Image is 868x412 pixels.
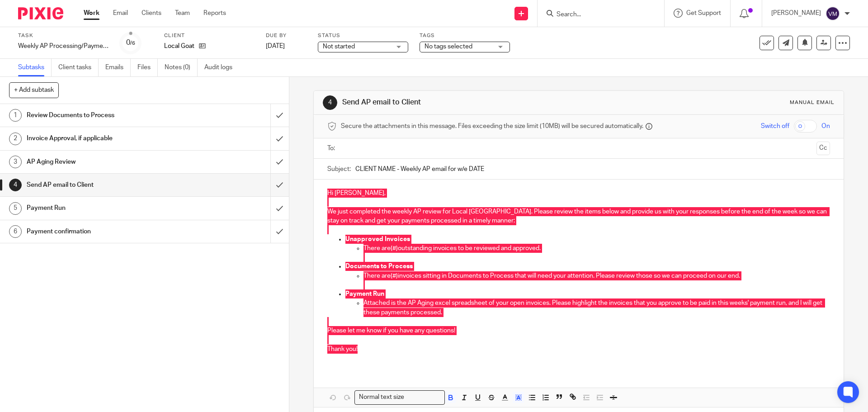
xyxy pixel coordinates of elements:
[761,122,789,131] span: Switch off
[203,9,226,18] a: Reports
[790,99,835,106] div: Manual email
[345,263,413,270] strong: Documents to Process
[164,42,194,51] p: Local Goat
[27,225,183,238] h1: Payment confirmation
[327,345,830,354] p: Thank you!
[9,179,22,191] div: 4
[58,59,99,76] a: Client tasks
[84,9,99,18] a: Work
[420,32,510,39] label: Tags
[345,291,384,297] strong: Payment Run
[137,59,158,76] a: Files
[327,207,830,226] p: We just completed the weekly AP review for Local [GEOGRAPHIC_DATA]. Please review the items below...
[175,9,190,18] a: Team
[164,32,255,39] label: Client
[341,122,643,131] span: Secure the attachments in this message. Files exceeding the size limit (10MB) will be secured aut...
[27,155,183,169] h1: AP Aging Review
[357,393,406,402] span: Normal text size
[130,41,135,46] small: /6
[18,32,108,39] label: Task
[363,244,830,253] p: There are outstanding invoices to be reviewed and approved.
[126,38,135,48] div: 0
[142,9,161,18] a: Clients
[345,236,410,242] strong: Unapproved Invoices
[9,156,22,168] div: 3
[27,178,183,192] h1: Send AP email to Client
[9,82,59,98] button: + Add subtask
[18,7,63,19] img: Pixie
[113,9,128,18] a: Email
[9,109,22,122] div: 1
[105,59,131,76] a: Emails
[556,11,637,19] input: Search
[354,390,445,404] div: Search for option
[363,298,830,317] p: Attached is the AP Aging excel spreadsheet of your open invoices. Please highlight the invoices t...
[204,59,239,76] a: Audit logs
[327,165,351,174] label: Subject:
[18,42,108,51] div: Weekly AP Processing/Payment
[9,202,22,215] div: 5
[27,201,183,215] h1: Payment Run
[318,32,408,39] label: Status
[323,43,355,50] span: Not started
[342,98,598,107] h1: Send AP email to Client
[27,132,183,145] h1: Invoice Approval, if applicable
[391,245,398,251] span: (#)
[266,43,285,49] span: [DATE]
[165,59,198,76] a: Notes (0)
[327,317,830,336] p: Please let me know if you have any questions!
[363,271,830,280] p: There are invoices sitting in Documents to Process that will need your attention. Please review t...
[9,225,22,238] div: 6
[407,393,439,402] input: Search for option
[327,144,337,153] label: To:
[266,32,307,39] label: Due by
[425,43,472,50] span: No tags selected
[323,95,337,110] div: 4
[821,122,830,131] span: On
[826,6,840,21] img: svg%3E
[18,59,52,76] a: Subtasks
[27,109,183,122] h1: Review Documents to Process
[391,273,398,279] span: (#)
[9,133,22,145] div: 2
[327,189,830,198] p: Hi [PERSON_NAME],
[771,9,821,18] p: [PERSON_NAME]
[686,10,721,16] span: Get Support
[816,142,830,155] button: Cc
